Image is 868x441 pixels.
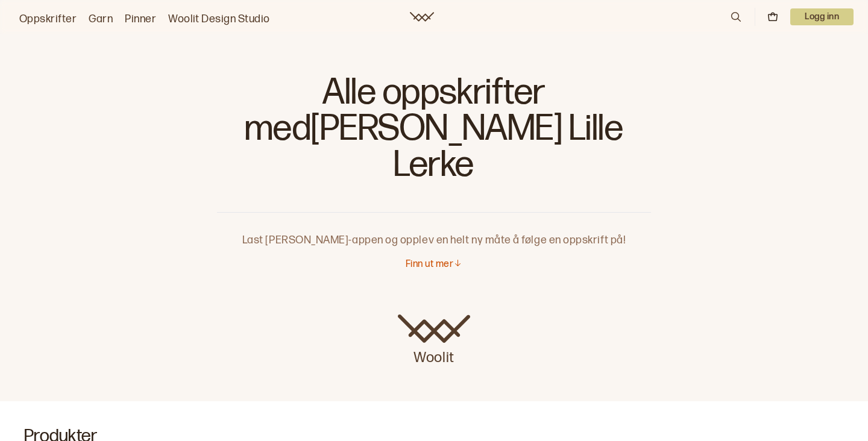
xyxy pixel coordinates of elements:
a: Garn [89,11,113,28]
button: User dropdown [790,8,854,25]
a: Pinner [125,11,156,28]
a: Woolit [398,314,470,367]
button: Finn ut mer [406,258,462,271]
a: Woolit Design Studio [168,11,270,28]
p: Last [PERSON_NAME]-appen og opplev en helt ny måte å følge en oppskrift på! [217,213,651,249]
p: Woolit [398,343,470,367]
p: Logg inn [790,8,854,25]
h1: Alle oppskrifter med [PERSON_NAME] Lille Lerke [217,72,651,193]
a: Woolit [410,12,434,22]
a: Oppskrifter [19,11,77,28]
p: Finn ut mer [406,258,453,271]
img: Woolit [398,314,470,343]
